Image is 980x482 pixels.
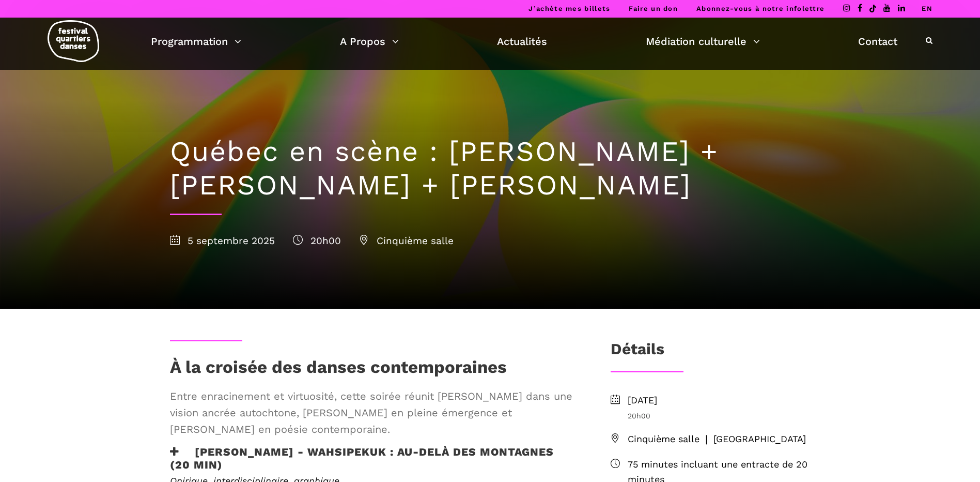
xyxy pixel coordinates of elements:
a: Actualités [497,33,547,50]
img: logo-fqd-med [48,20,99,62]
h1: À la croisée des danses contemporaines [170,357,507,383]
span: 20h00 [293,235,341,247]
span: 5 septembre 2025 [170,235,275,247]
span: 20h00 [628,410,811,421]
h3: Détails [611,340,664,366]
a: Médiation culturelle [646,33,760,50]
a: Faire un don [629,5,678,12]
span: Entre enracinement et virtuosité, cette soirée réunit [PERSON_NAME] dans une vision ancrée autoch... [170,388,577,438]
h1: Québec en scène : [PERSON_NAME] + [PERSON_NAME] + [PERSON_NAME] [170,135,811,202]
a: Abonnez-vous à notre infolettre [696,5,825,12]
h3: [PERSON_NAME] - WAHSIPEKUK : Au-delà des montagnes (20 min) [170,445,577,471]
a: Contact [858,33,897,50]
a: Programmation [151,33,241,50]
a: EN [922,5,932,12]
a: A Propos [340,33,399,50]
span: [DATE] [628,393,811,408]
span: Cinquième salle [359,235,454,247]
span: Cinquième salle ❘ [GEOGRAPHIC_DATA] [628,432,811,447]
a: J’achète mes billets [528,5,610,12]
